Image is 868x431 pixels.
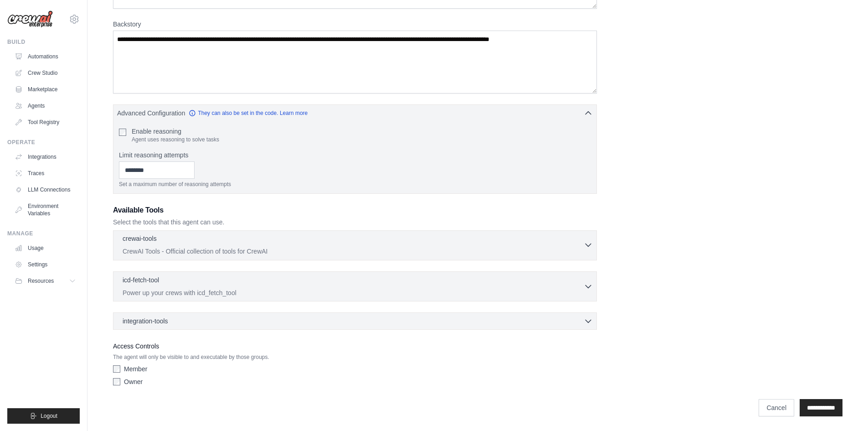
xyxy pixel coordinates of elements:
p: icd-fetch-tool [123,275,159,285]
div: Build [7,38,80,46]
a: LLM Connections [11,182,80,197]
button: Resources [11,274,80,288]
p: Power up your crews with icd_fetch_tool [123,288,584,297]
label: Owner [124,377,143,386]
button: icd-fetch-tool Power up your crews with icd_fetch_tool [117,275,593,297]
img: Logo [7,10,53,28]
label: Enable reasoning [132,127,219,136]
p: The agent will only be visible to and executable by those groups. [113,353,597,361]
span: Logout [41,412,57,420]
a: Environment Variables [11,199,80,221]
p: crewai-tools [123,234,157,243]
button: Logout [7,408,80,424]
label: Access Controls [113,341,597,352]
span: Resources [28,277,54,285]
a: They can also be set in the code. Learn more [189,109,308,117]
button: crewai-tools CrewAI Tools - Official collection of tools for CrewAI [117,234,593,256]
a: Tool Registry [11,115,80,130]
span: integration-tools [123,317,168,326]
a: Agents [11,99,80,113]
label: Member [124,364,147,374]
div: Manage [7,230,80,237]
a: Marketplace [11,82,80,97]
a: Automations [11,49,80,64]
button: Advanced Configuration They can also be set in the code. Learn more [113,105,596,121]
p: Agent uses reasoning to solve tasks [132,136,219,143]
button: integration-tools [117,317,593,326]
a: Usage [11,241,80,255]
p: Set a maximum number of reasoning attempts [119,181,591,188]
label: Backstory [113,20,597,29]
div: Operate [7,139,80,146]
a: Crew Studio [11,66,80,80]
span: Advanced Configuration [117,109,185,118]
label: Limit reasoning attempts [119,151,591,160]
p: Select the tools that this agent can use. [113,218,597,227]
p: CrewAI Tools - Official collection of tools for CrewAI [123,247,584,256]
a: Traces [11,166,80,181]
a: Cancel [759,399,794,416]
a: Settings [11,257,80,272]
a: Integrations [11,150,80,164]
h3: Available Tools [113,205,597,216]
